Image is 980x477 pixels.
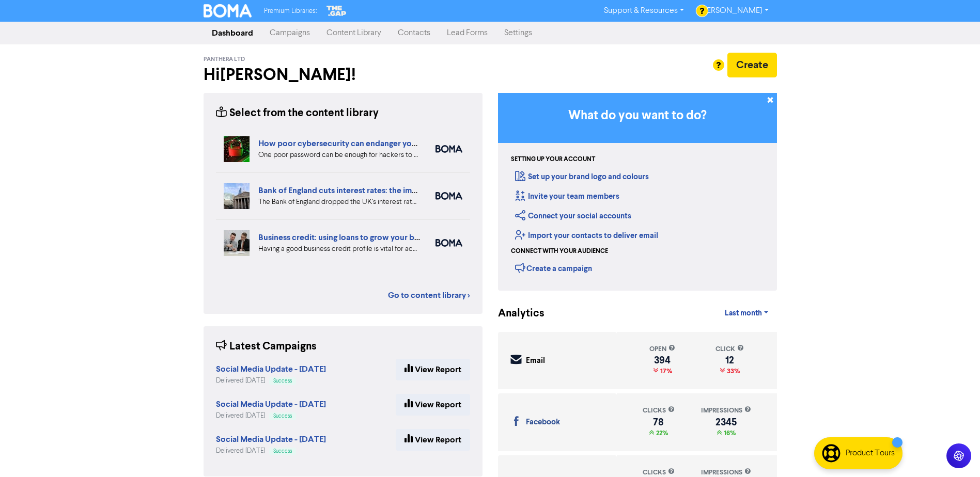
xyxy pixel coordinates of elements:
[515,231,658,241] a: Import your contacts to deliver email
[258,244,420,255] div: Having a good business credit profile is vital for accessing routes to funding. We look at six di...
[435,145,462,153] img: boma
[649,356,675,364] div: 394
[216,401,326,409] a: Social Media Update - [DATE]
[204,56,245,63] span: Panthera Ltd
[928,427,980,477] iframe: Chat Widget
[514,108,761,123] h3: What do you want to do?
[511,155,595,164] div: Setting up your account
[258,197,420,208] div: The Bank of England dropped the UK’s interest rate to 4% on 7 August. What does a drop in interes...
[715,356,744,364] div: 12
[216,411,326,421] div: Delivered [DATE]
[511,247,608,256] div: Connect with your audience
[390,23,439,43] a: Contacts
[216,446,326,456] div: Delivered [DATE]
[649,344,675,354] div: open
[725,367,740,375] span: 33%
[658,367,672,375] span: 17%
[396,394,470,416] a: View Report
[526,355,545,367] div: Email
[388,289,470,301] a: Go to content library >
[717,303,776,324] a: Last month
[701,406,751,416] div: impressions
[204,23,261,43] a: Dashboard
[439,23,496,43] a: Lead Forms
[273,449,292,454] span: Success
[515,192,619,201] a: Invite your team members
[396,359,470,380] a: View Report
[216,376,326,386] div: Delivered [DATE]
[498,93,777,291] div: Getting Started in BOMA
[258,138,473,149] a: How poor cybersecurity can endanger your small business
[727,53,777,77] button: Create
[692,3,776,19] a: [PERSON_NAME]
[435,239,462,247] img: boma
[216,339,317,355] div: Latest Campaigns
[261,23,318,43] a: Campaigns
[216,434,326,444] strong: Social Media Update - [DATE]
[654,429,668,437] span: 22%
[216,436,326,444] a: Social Media Update - [DATE]
[216,364,326,374] strong: Social Media Update - [DATE]
[396,429,470,451] a: View Report
[715,344,744,354] div: click
[325,4,348,18] img: The Gap
[216,105,379,121] div: Select from the content library
[216,365,326,374] a: Social Media Update - [DATE]
[258,150,420,161] div: One poor password can be enough for hackers to destroy your business systems. We’ve shared five i...
[204,65,483,85] h2: Hi [PERSON_NAME] !
[701,418,751,426] div: 2345
[258,232,441,243] a: Business credit: using loans to grow your business
[515,260,592,276] div: Create a campaign
[526,417,560,428] div: Facebook
[258,185,514,196] a: Bank of England cuts interest rates: the impact for your small business
[204,4,252,18] img: BOMA Logo
[515,172,649,182] a: Set up your brand logo and colours
[273,378,292,384] span: Success
[643,418,675,426] div: 78
[264,8,317,14] span: Premium Libraries:
[643,406,675,416] div: clicks
[318,23,390,43] a: Content Library
[435,192,462,200] img: boma
[496,23,540,43] a: Settings
[216,399,326,409] strong: Social Media Update - [DATE]
[515,211,631,221] a: Connect your social accounts
[596,3,692,19] a: Support & Resources
[498,306,532,322] div: Analytics
[725,309,762,318] span: Last month
[722,429,736,437] span: 16%
[273,414,292,419] span: Success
